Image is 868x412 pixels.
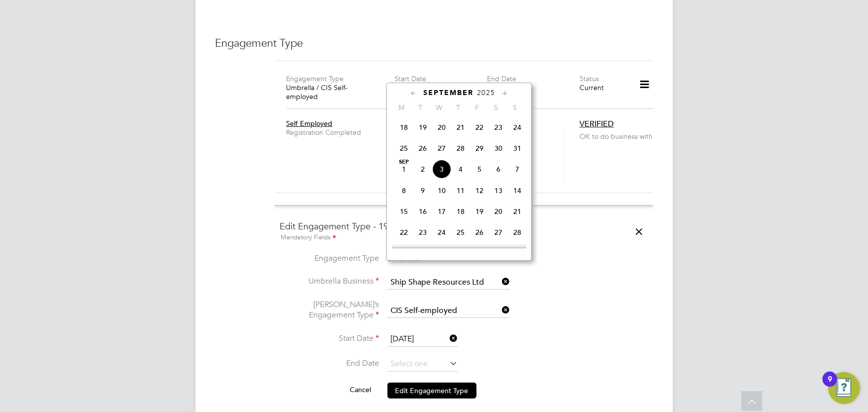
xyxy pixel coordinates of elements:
[430,103,449,112] span: W
[280,276,380,287] label: Umbrella Business
[394,223,413,242] span: 22
[394,139,413,158] span: 25
[280,220,648,243] h4: Edit Engagement Type - 193023
[280,358,380,369] label: End Date
[387,332,458,347] input: Select one
[392,103,411,112] span: M
[432,160,451,179] span: 3
[280,333,380,344] label: Start Date
[394,181,413,200] span: 8
[470,160,489,179] span: 5
[215,36,653,51] h3: Engagement Type
[449,103,468,112] span: T
[508,160,527,179] span: 7
[432,202,451,221] span: 17
[470,202,489,221] span: 19
[579,74,599,83] label: Status
[287,119,333,128] span: Self Employed
[579,132,657,141] span: OK to do business with
[413,202,432,221] span: 16
[489,202,508,221] span: 20
[579,83,626,92] div: Current
[413,160,432,179] span: 2
[280,232,648,243] div: Mandatory Fields
[432,223,451,242] span: 24
[432,181,451,200] span: 10
[451,160,470,179] span: 4
[470,181,489,200] span: 12
[423,89,474,97] span: September
[287,83,379,101] div: Umbrella / CIS Self-employed
[477,89,495,97] span: 2025
[413,181,432,200] span: 9
[489,223,508,242] span: 27
[411,103,430,112] span: T
[508,118,527,137] span: 24
[828,379,832,392] div: 9
[342,382,380,398] button: Cancel
[387,276,510,290] input: Search for...
[451,223,470,242] span: 25
[468,103,486,112] span: F
[451,202,470,221] span: 18
[280,253,380,264] label: Engagement Type
[451,118,470,137] span: 21
[508,139,527,158] span: 31
[394,118,413,137] span: 18
[508,181,527,200] span: 14
[451,181,470,200] span: 11
[489,160,508,179] span: 6
[387,254,420,264] span: Umbrella
[387,383,477,399] button: Edit Engagement Type
[470,139,489,158] span: 29
[413,118,432,137] span: 19
[508,202,527,221] span: 21
[280,300,380,320] label: [PERSON_NAME]’s Engagement Type
[486,103,505,112] span: S
[387,304,510,318] input: Select one
[470,118,489,137] span: 22
[413,223,432,242] span: 23
[828,372,860,404] button: Open Resource Center, 9 new notifications
[394,202,413,221] span: 15
[487,74,516,83] label: End Date
[387,357,458,372] input: Select one
[489,181,508,200] span: 13
[432,139,451,158] span: 27
[489,139,508,158] span: 30
[451,139,470,158] span: 28
[432,118,451,137] span: 20
[413,139,432,158] span: 26
[487,83,579,92] div: -
[579,119,614,129] span: VERIFIED
[394,160,413,179] span: 1
[287,128,394,137] span: Registration Completed
[394,160,413,165] span: Sep
[394,74,426,83] label: Start Date
[505,103,524,112] span: S
[489,118,508,137] span: 23
[508,223,527,242] span: 28
[470,223,489,242] span: 26
[287,74,344,83] label: Engagement Type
